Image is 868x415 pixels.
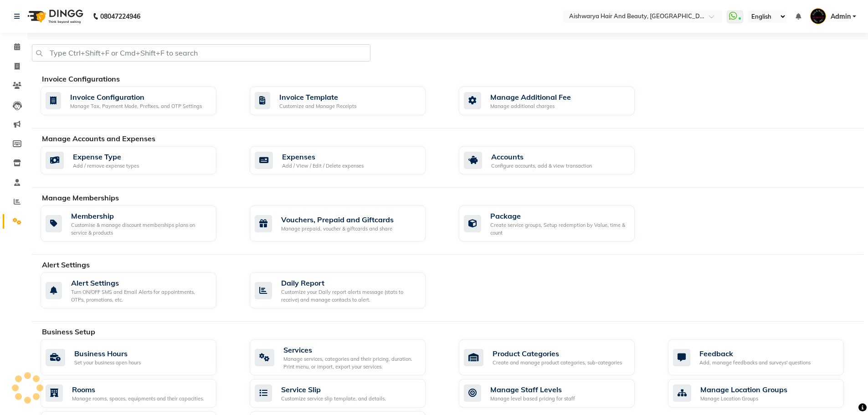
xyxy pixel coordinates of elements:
div: Customize and Manage Receipts [279,102,356,110]
div: Manage Location Groups [700,384,787,395]
div: Manage level based pricing for staff [490,395,575,403]
div: Accounts [491,151,592,162]
div: Turn ON/OFF SMS and Email Alerts for appointments, OTPs, promotions, etc. [71,288,209,303]
a: Alert SettingsTurn ON/OFF SMS and Email Alerts for appointments, OTPs, promotions, etc. [41,272,236,308]
a: AccountsConfigure accounts, add & view transaction [459,146,654,175]
div: Expense Type [73,151,139,162]
div: Manage prepaid, voucher & giftcards and share [281,225,394,233]
a: Business HoursSet your business open hours [41,339,236,375]
div: Manage Tax, Payment Mode, Prefixes, and OTP Settings [70,102,202,110]
div: Add, manage feedbacks and surveys' questions [699,359,811,367]
div: Alert Settings [71,277,209,288]
a: Product CategoriesCreate and manage product categories, sub-categories [459,339,654,375]
span: Admin [831,12,851,21]
a: FeedbackAdd, manage feedbacks and surveys' questions [668,339,863,375]
div: Add / View / Edit / Delete expenses [282,162,364,170]
div: Vouchers, Prepaid and Giftcards [281,214,394,225]
div: Invoice Template [279,92,356,102]
div: Manage Location Groups [700,395,787,403]
a: Daily ReportCustomize your Daily report alerts message (stats to receive) and manage contacts to ... [250,272,445,308]
div: Daily Report [281,277,418,288]
a: ExpensesAdd / View / Edit / Delete expenses [250,146,445,175]
div: Customise & manage discount memberships plans on service & products [71,221,209,236]
div: Create and manage product categories, sub-categories [493,359,622,367]
div: Membership [71,210,209,221]
div: Rooms [72,384,204,395]
img: logo [23,4,86,29]
a: ServicesManage services, categories and their pricing, duration. Print menu, or import, export yo... [250,339,445,375]
img: Admin [810,8,826,24]
a: Manage Staff LevelsManage level based pricing for staff [459,379,654,408]
div: Add / remove expense types [73,162,139,170]
div: Customize service slip template, and details. [281,395,386,403]
div: Manage rooms, spaces, equipments and their capacities. [72,395,204,403]
a: Service SlipCustomize service slip template, and details. [250,379,445,408]
div: Configure accounts, add & view transaction [491,162,592,170]
b: 08047224946 [100,4,140,29]
a: Invoice TemplateCustomize and Manage Receipts [250,87,445,115]
div: Product Categories [493,348,622,359]
div: Manage services, categories and their pricing, duration. Print menu, or import, export your servi... [283,355,418,370]
div: Customize your Daily report alerts message (stats to receive) and manage contacts to alert. [281,288,418,303]
div: Feedback [699,348,811,359]
div: Package [490,210,627,221]
div: Manage Additional Fee [490,92,571,102]
div: Manage additional charges [490,102,571,110]
div: Services [283,344,418,355]
a: RoomsManage rooms, spaces, equipments and their capacities. [41,379,236,408]
a: MembershipCustomise & manage discount memberships plans on service & products [41,205,236,241]
div: Business Hours [74,348,141,359]
a: Manage Additional FeeManage additional charges [459,87,654,115]
a: Expense TypeAdd / remove expense types [41,146,236,175]
a: Manage Location GroupsManage Location Groups [668,379,863,408]
a: Vouchers, Prepaid and GiftcardsManage prepaid, voucher & giftcards and share [250,205,445,241]
input: Type Ctrl+Shift+F or Cmd+Shift+F to search [32,44,370,61]
div: Set your business open hours [74,359,141,367]
a: Invoice ConfigurationManage Tax, Payment Mode, Prefixes, and OTP Settings [41,87,236,115]
div: Manage Staff Levels [490,384,575,395]
div: Service Slip [281,384,386,395]
div: Create service groups, Setup redemption by Value, time & count [490,221,627,236]
div: Expenses [282,151,364,162]
div: Invoice Configuration [70,92,202,102]
a: PackageCreate service groups, Setup redemption by Value, time & count [459,205,654,241]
